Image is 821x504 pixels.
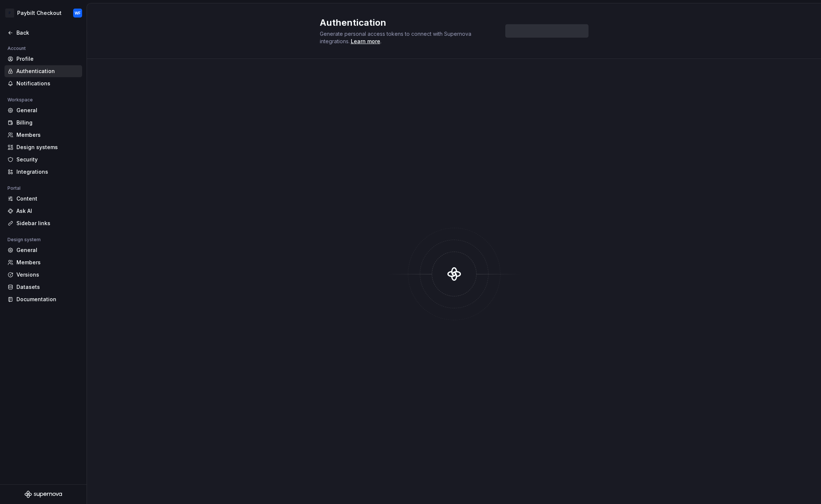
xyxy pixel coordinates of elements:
[4,95,36,104] div: Workspace
[351,38,380,45] a: Learn more
[4,184,24,193] div: Portal
[4,78,82,89] a: Notifications
[1,5,85,21] button: PPaybilt CheckoutWF
[16,55,79,63] div: Profile
[16,131,79,139] div: Members
[4,217,82,229] a: Sidebar links
[4,129,82,141] a: Members
[4,154,82,166] a: Security
[4,193,82,205] a: Content
[4,205,82,217] a: Ask AI
[5,9,14,18] div: P
[4,141,82,153] a: Design systems
[16,67,79,75] div: Authentication
[16,259,79,266] div: Members
[16,283,79,291] div: Datasets
[16,29,79,37] div: Back
[4,65,82,77] a: Authentication
[16,207,79,215] div: Ask AI
[16,80,79,87] div: Notifications
[4,27,82,39] a: Back
[16,296,79,303] div: Documentation
[320,31,473,44] span: Generate personal access tokens to connect with Supernova integrations.
[4,244,82,256] a: General
[4,44,29,53] div: Account
[16,107,79,114] div: General
[16,220,79,227] div: Sidebar links
[75,10,81,16] div: WF
[25,491,62,498] svg: Supernova Logo
[4,235,44,244] div: Design system
[4,256,82,268] a: Members
[4,53,82,65] a: Profile
[4,166,82,178] a: Integrations
[4,293,82,305] a: Documentation
[4,117,82,129] a: Billing
[16,246,79,254] div: General
[4,269,82,281] a: Versions
[16,119,79,126] div: Billing
[16,168,79,176] div: Integrations
[16,195,79,202] div: Content
[17,9,62,17] div: Paybilt Checkout
[16,144,79,151] div: Design systems
[16,156,79,163] div: Security
[350,39,381,44] span: .
[16,271,79,278] div: Versions
[320,17,496,29] h2: Authentication
[4,281,82,293] a: Datasets
[4,104,82,116] a: General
